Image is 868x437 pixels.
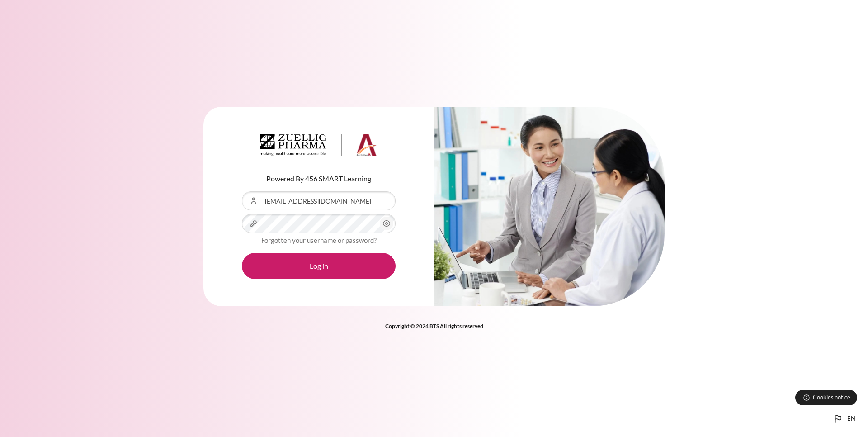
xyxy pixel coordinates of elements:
[385,323,483,329] strong: Copyright © 2024 BTS All rights reserved
[829,410,859,428] button: Languages
[847,414,855,423] span: en
[242,173,396,184] p: Powered By 456 SMART Learning
[813,393,850,402] span: Cookies notice
[260,134,377,160] a: Architeck
[242,191,396,210] input: Username or Email Address
[260,134,377,157] img: Architeck
[261,236,377,244] a: Forgotten your username or password?
[242,253,396,279] button: Log in
[795,390,857,405] button: Cookies notice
